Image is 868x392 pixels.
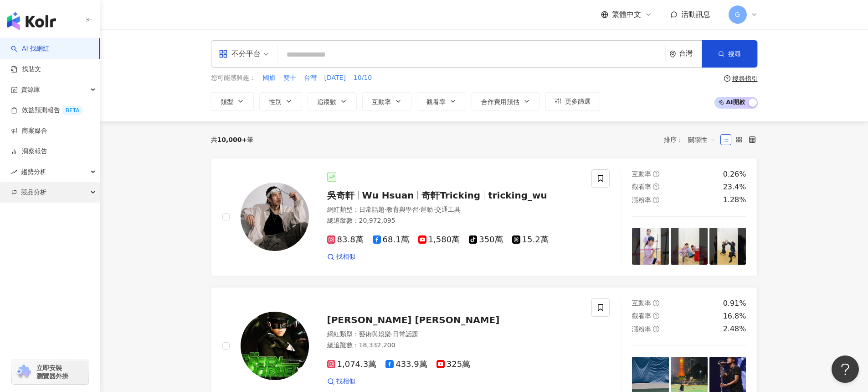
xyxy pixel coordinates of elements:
span: 15.2萬 [512,235,549,245]
div: 總追蹤數 ： 18,332,200 [327,341,581,350]
span: 互動率 [372,98,391,105]
button: 性別 [259,92,302,110]
span: question-circle [653,300,659,306]
span: G [735,10,740,20]
span: 1,580萬 [418,235,460,245]
span: 競品分析 [21,182,46,203]
div: 1.28% [723,195,746,205]
button: 雙十 [283,73,297,83]
span: 漲粉率 [632,196,651,204]
img: chrome extension [15,365,32,379]
a: 洞察報告 [11,147,47,156]
button: 合作費用預估 [472,92,540,110]
button: 類型 [211,92,254,110]
span: 1,074.3萬 [327,360,377,369]
span: 合作費用預估 [481,98,519,105]
div: 台灣 [679,50,702,57]
span: 日常話題 [393,330,418,338]
a: KOL Avatar吳奇軒Wu Hsuan奇軒Trickingtricking_wu網紅類型：日常話題·教育與學習·運動·交通工具總追蹤數：20,972,09583.8萬68.1萬1,580萬3... [211,158,758,276]
span: 雙十 [283,73,296,83]
span: · [391,330,393,338]
a: 找相似 [327,377,355,386]
span: 10/10 [354,73,372,83]
span: · [418,206,420,213]
button: [DATE] [324,73,346,83]
span: appstore [219,49,228,58]
div: 23.4% [723,182,746,192]
span: Wu Hsuan [362,190,414,201]
a: 商案媒合 [11,126,47,136]
span: 搜尋 [728,50,741,57]
button: 觀看率 [417,92,466,110]
a: chrome extension立即安裝 瀏覽器外掛 [12,360,88,384]
span: question-circle [653,326,659,332]
span: 更多篩選 [565,98,591,105]
span: 68.1萬 [373,235,409,245]
span: 433.9萬 [385,360,427,369]
img: post-image [709,228,746,265]
span: [DATE] [324,73,346,83]
img: KOL Avatar [241,183,309,251]
a: 效益預測報告BETA [11,106,83,115]
button: 更多篩選 [545,92,600,110]
a: 找貼文 [11,65,41,74]
span: 交通工具 [435,206,461,213]
span: · [385,206,386,213]
button: 追蹤數 [308,92,357,110]
span: question-circle [653,313,659,319]
span: question-circle [653,171,659,177]
span: 類型 [221,98,233,105]
div: 網紅類型 ： [327,330,581,339]
span: 關聯性 [688,132,715,147]
span: question-circle [653,197,659,203]
span: 藝術與娛樂 [359,330,391,338]
span: 台灣 [304,73,317,83]
span: 互動率 [632,170,651,178]
img: logo [7,12,56,30]
span: 觀看率 [426,98,446,105]
span: environment [669,51,676,57]
div: 0.91% [723,298,746,308]
iframe: Help Scout Beacon - Open [832,355,859,383]
span: 立即安裝 瀏覽器外掛 [36,364,68,380]
button: 台灣 [303,73,317,83]
span: 觀看率 [632,312,651,319]
span: 趨勢分析 [21,162,46,182]
span: 10,000+ [217,136,247,143]
img: post-image [671,228,708,265]
span: 吳奇軒 [327,190,354,201]
span: · [433,206,435,213]
div: 2.48% [723,324,746,334]
a: 找相似 [327,252,355,261]
span: 83.8萬 [327,235,364,245]
div: 16.8% [723,311,746,321]
span: question-circle [724,75,730,82]
span: 您可能感興趣： [211,73,256,83]
span: 教育與學習 [386,206,418,213]
span: 活動訊息 [681,10,710,19]
img: KOL Avatar [241,312,309,380]
div: 0.26% [723,169,746,179]
span: 日常話題 [359,206,385,213]
span: rise [11,169,17,175]
span: 繁體中文 [612,10,641,20]
span: 奇軒Tricking [421,190,480,201]
span: 互動率 [632,299,651,307]
div: 總追蹤數 ： 20,972,095 [327,216,581,225]
img: post-image [632,228,669,265]
span: 國旗 [263,73,276,83]
span: 漲粉率 [632,325,651,333]
span: 追蹤數 [317,98,336,105]
div: 搜尋指引 [732,75,758,82]
span: 找相似 [336,252,355,261]
button: 國旗 [262,73,276,83]
div: 共 筆 [211,136,254,143]
div: 網紅類型 ： [327,205,581,214]
span: 325萬 [437,360,470,369]
button: 互動率 [362,92,411,110]
span: 觀看率 [632,183,651,190]
span: 運動 [420,206,433,213]
button: 搜尋 [702,40,757,68]
div: 排序： [664,132,720,147]
span: [PERSON_NAME] [PERSON_NAME] [327,314,500,325]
